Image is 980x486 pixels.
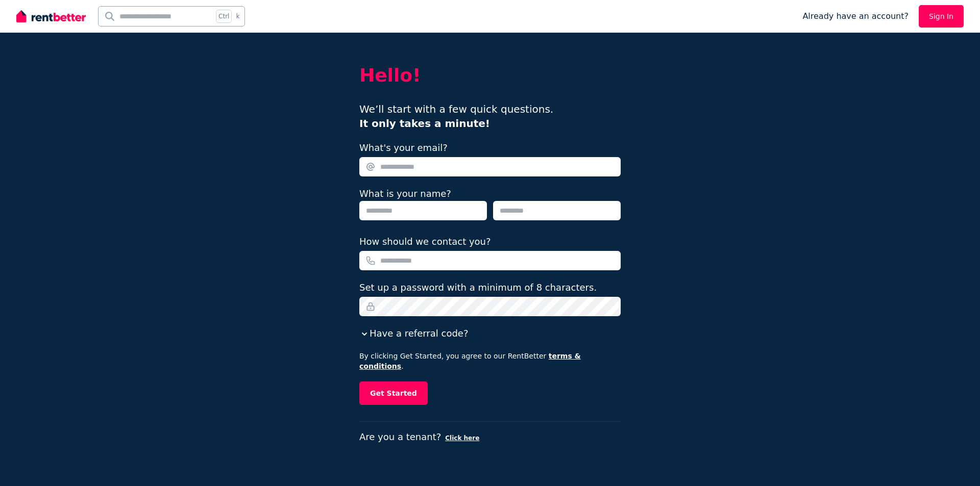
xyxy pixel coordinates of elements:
[359,141,448,155] label: What's your email?
[359,430,621,444] p: Are you a tenant?
[802,10,909,22] span: Already have an account?
[359,65,621,86] h2: Hello!
[236,12,239,20] span: k
[359,103,553,130] span: We’ll start with a few quick questions.
[216,10,232,23] span: Ctrl
[919,5,964,28] a: Sign In
[359,235,491,249] label: How should we contact you?
[445,434,479,442] button: Click here
[359,188,451,199] label: What is your name?
[359,326,468,341] button: Have a referral code?
[16,9,86,24] img: RentBetter
[359,280,597,295] label: Set up a password with a minimum of 8 characters.
[359,117,490,130] b: It only takes a minute!
[359,381,428,405] button: Get Started
[359,351,621,371] p: By clicking Get Started, you agree to our RentBetter .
